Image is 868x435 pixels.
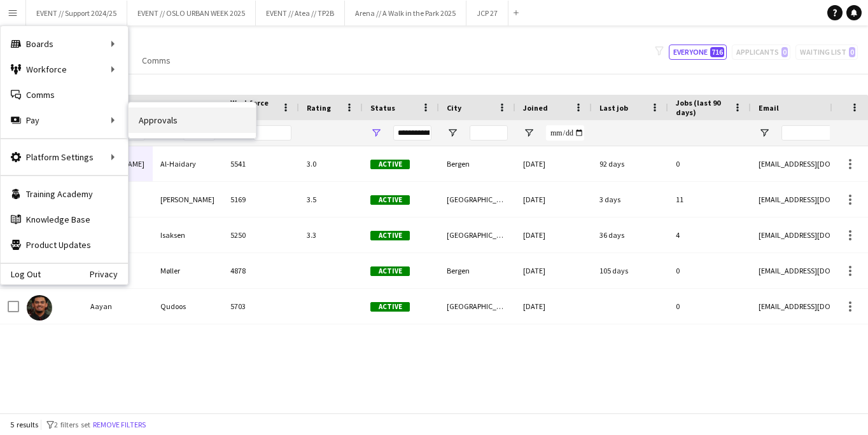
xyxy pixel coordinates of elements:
div: [DATE] [515,253,592,288]
div: Bergen [439,146,515,181]
div: 92 days [592,146,668,181]
span: Active [370,160,410,169]
a: Log Out [1,269,41,279]
div: [DATE] [515,146,592,181]
div: [DATE] [515,182,592,217]
div: Møller [153,253,223,288]
input: City Filter Input [470,125,508,141]
span: Active [370,231,410,240]
span: Workforce ID [230,98,276,117]
div: Platform Settings [1,144,128,170]
div: [GEOGRAPHIC_DATA] [439,289,515,324]
div: 11 [668,182,751,217]
button: Remove filters [90,418,148,432]
div: Qudoos [153,289,223,324]
span: Rating [307,103,331,113]
button: Everyone716 [669,45,727,60]
span: 2 filters set [54,420,90,429]
div: 5169 [223,182,299,217]
div: 3.5 [299,182,363,217]
div: 5541 [223,146,299,181]
a: Knowledge Base [1,207,128,232]
div: 5703 [223,289,299,324]
div: 36 days [592,217,668,252]
button: EVENT // Support 2024/25 [26,1,127,25]
a: Training Academy [1,181,128,207]
div: [GEOGRAPHIC_DATA] [439,217,515,252]
div: 0 [668,146,751,181]
span: Jobs (last 90 days) [676,98,728,117]
div: 4 [668,217,751,252]
div: Al-Haidary [153,146,223,181]
div: 0 [668,253,751,288]
button: JCP 27 [466,1,508,25]
div: Aayan [83,289,153,324]
div: Bergen [439,253,515,288]
div: 3 days [592,182,668,217]
span: Active [370,266,410,276]
div: [PERSON_NAME] [153,182,223,217]
div: 0 [668,289,751,324]
div: 4878 [223,253,299,288]
button: EVENT // OSLO URBAN WEEK 2025 [127,1,256,25]
span: Email [759,103,779,113]
button: EVENT // Atea // TP2B [256,1,345,25]
div: Isaksen [153,217,223,252]
img: Aayan Qudoos [27,295,52,321]
span: Status [370,103,395,113]
button: Open Filter Menu [759,127,770,139]
input: Joined Filter Input [546,125,584,141]
a: Approvals [129,107,256,133]
span: Joined [523,103,548,113]
div: Boards [1,31,128,57]
div: 105 days [592,253,668,288]
span: Active [370,195,410,205]
a: Privacy [90,269,128,279]
button: Open Filter Menu [447,127,458,139]
div: 3.3 [299,217,363,252]
a: Product Updates [1,232,128,258]
button: Open Filter Menu [523,127,535,139]
div: Pay [1,107,128,133]
div: [GEOGRAPHIC_DATA] [439,182,515,217]
span: City [447,103,461,113]
button: Open Filter Menu [370,127,382,139]
div: [DATE] [515,217,592,252]
span: Active [370,302,410,312]
span: 716 [710,47,724,57]
div: 3.0 [299,146,363,181]
input: Workforce ID Filter Input [253,125,291,141]
span: Comms [142,55,171,66]
div: Workforce [1,57,128,82]
button: Arena // A Walk in the Park 2025 [345,1,466,25]
a: Comms [137,52,176,69]
span: Last job [599,103,628,113]
a: Comms [1,82,128,107]
div: 5250 [223,217,299,252]
div: [DATE] [515,289,592,324]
